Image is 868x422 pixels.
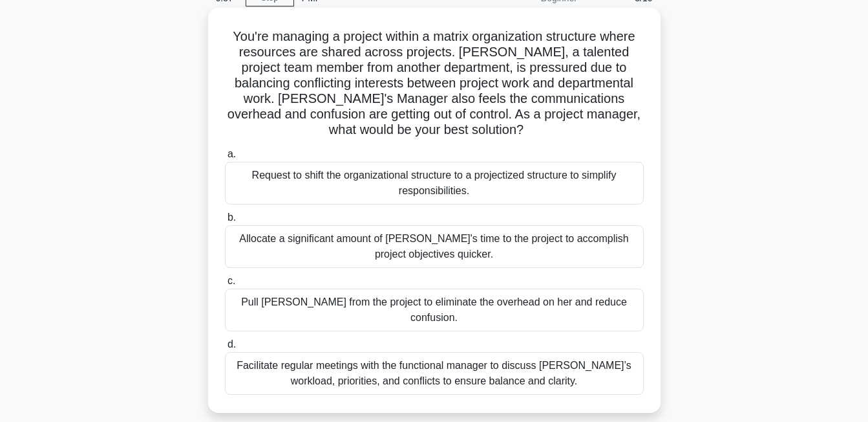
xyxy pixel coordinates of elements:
span: b. [228,212,236,223]
span: d. [228,339,236,350]
div: Pull [PERSON_NAME] from the project to eliminate the overhead on her and reduce confusion. [225,289,644,331]
span: a. [228,148,236,159]
div: Allocate a significant amount of [PERSON_NAME]'s time to the project to accomplish project object... [225,225,644,268]
h5: You're managing a project within a matrix organization structure where resources are shared acros... [224,28,645,139]
div: Facilitate regular meetings with the functional manager to discuss [PERSON_NAME]’s workload, prio... [225,352,644,395]
span: c. [228,275,235,286]
div: Request to shift the organizational structure to a projectized structure to simplify responsibili... [225,162,644,205]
